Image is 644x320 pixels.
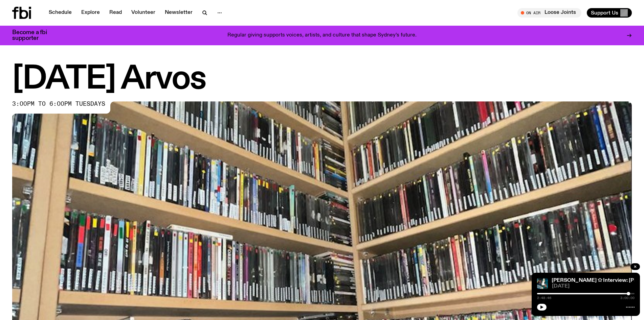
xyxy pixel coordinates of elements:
[127,8,159,18] a: Volunteer
[12,101,105,107] span: 3:00pm to 6:00pm tuesdays
[105,8,126,18] a: Read
[161,8,197,18] a: Newsletter
[591,10,618,16] span: Support Us
[227,32,417,39] p: Regular giving supports voices, artists, and culture that shape Sydney’s future.
[620,296,635,300] span: 3:00:00
[537,278,548,289] img: A drummer with the NO MUSIC ON A DEAD PLANET tshirt, annie hamilton in a white tee and black skir...
[77,8,104,18] a: Explore
[12,64,632,95] h1: [DATE] Arvos
[517,8,581,18] button: On AirLoose Joints
[45,8,76,18] a: Schedule
[587,8,632,18] button: Support Us
[552,284,635,289] span: [DATE]
[537,296,551,300] span: 2:48:46
[12,30,55,41] h3: Become a fbi supporter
